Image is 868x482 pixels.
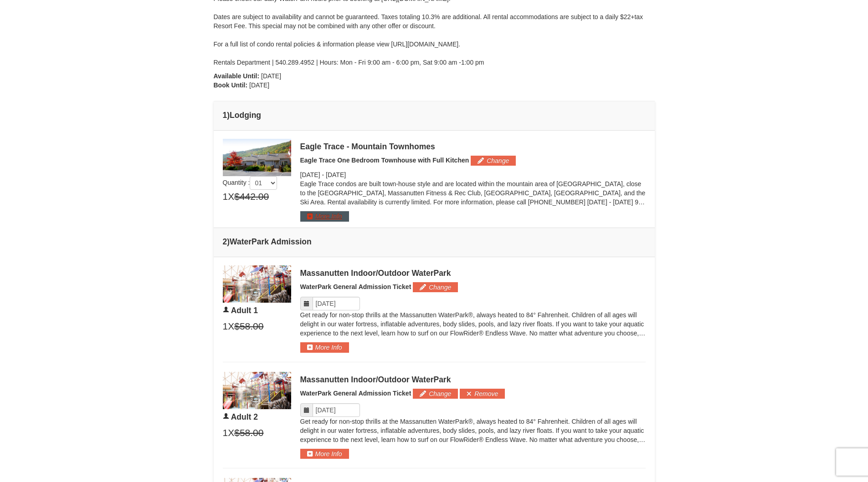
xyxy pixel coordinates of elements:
[228,426,234,440] span: X
[300,157,469,164] span: Eagle Trace One Bedroom Townhouse with Full Kitchen
[231,306,258,315] span: Adult 1
[234,190,269,203] span: $442.00
[223,265,291,303] img: 6619917-1403-22d2226d.jpg
[300,449,349,459] button: More Info
[413,389,458,399] button: Change
[249,81,269,89] span: [DATE]
[300,342,349,352] button: More Info
[322,171,324,178] span: -
[223,320,228,333] span: 1
[227,111,230,120] span: )
[300,390,411,397] span: WaterPark General Admission Ticket
[223,426,228,440] span: 1
[413,282,458,292] button: Change
[227,237,230,246] span: )
[223,372,291,409] img: 6619917-1403-22d2226d.jpg
[300,211,349,221] button: More Info
[223,111,646,120] h4: 1 Lodging
[214,72,260,80] strong: Available Until:
[223,139,291,176] img: 19218983-1-9b289e55.jpg
[223,190,228,203] span: 1
[234,320,263,333] span: $58.00
[228,320,234,333] span: X
[300,269,646,278] div: Massanutten Indoor/Outdoor WaterPark
[228,190,234,203] span: X
[223,179,277,186] span: Quantity :
[261,72,281,80] span: [DATE]
[300,375,646,384] div: Massanutten Indoor/Outdoor WaterPark
[223,237,646,246] h4: 2 WaterPark Admission
[460,389,505,399] button: Remove
[300,171,320,178] span: [DATE]
[471,156,516,166] button: Change
[300,142,646,151] div: Eagle Trace - Mountain Townhomes
[300,179,646,207] p: Eagle Trace condos are built town-house style and are located within the mountain area of [GEOGRA...
[234,426,263,440] span: $58.00
[214,81,248,89] strong: Book Until:
[231,412,258,421] span: Adult 2
[300,283,411,290] span: WaterPark General Admission Ticket
[326,171,346,178] span: [DATE]
[300,417,646,444] p: Get ready for non-stop thrills at the Massanutten WaterPark®, always heated to 84° Fahrenheit. Ch...
[300,310,646,338] p: Get ready for non-stop thrills at the Massanutten WaterPark®, always heated to 84° Fahrenheit. Ch...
